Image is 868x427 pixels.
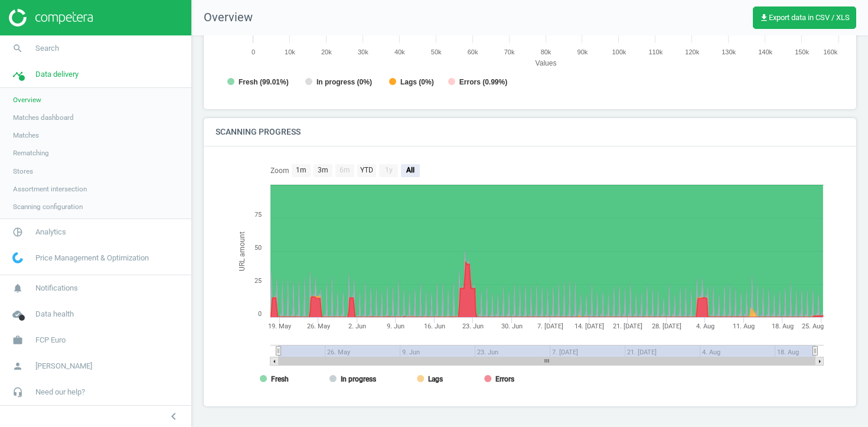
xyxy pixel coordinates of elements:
i: chevron_left [167,409,181,423]
text: 50k [431,48,442,56]
span: Overview [13,95,41,105]
span: Search [35,43,59,54]
tspan: 28. [DATE] [652,322,681,330]
text: 1y [385,166,393,174]
text: 110k [648,48,663,56]
h4: Scanning progress [204,118,312,146]
text: 90k [577,48,588,56]
text: 100k [612,48,626,56]
span: Need our help? [35,387,85,397]
text: YTD [360,166,373,174]
tspan: 11. Aug [733,322,755,330]
i: search [6,37,29,60]
i: work [6,329,29,351]
tspan: Fresh (99.01%) [239,78,289,86]
i: timeline [6,63,29,86]
text: All [406,166,415,174]
span: [PERSON_NAME] [35,361,92,371]
text: 10k [285,48,295,56]
tspan: Fresh [271,375,289,383]
span: FCP Euro [35,335,66,345]
tspan: 4. Aug [696,322,714,330]
text: 160k [823,48,837,56]
span: Export data in CSV / XLS [759,13,850,22]
text: 30k [358,48,368,56]
span: Price Management & Optimization [35,253,149,263]
i: person [6,355,29,377]
tspan: 26. May [307,322,331,330]
text: 70k [504,48,515,56]
tspan: 25. Aug [802,322,824,330]
i: get_app [759,13,769,22]
text: 130k [722,48,736,56]
tspan: Lags [428,375,443,383]
tspan: 21. [DATE] [613,322,642,330]
span: Notifications [35,283,78,294]
i: pie_chart_outlined [6,221,29,243]
text: 1m [296,166,306,174]
tspan: 30. Jun [501,322,523,330]
span: Overview [192,9,253,26]
tspan: 7. [DATE] [537,322,563,330]
text: 25 [254,277,262,285]
tspan: In progress [341,375,376,383]
text: 40k [394,48,405,56]
i: headset_mic [6,381,29,403]
tspan: 19. May [268,322,292,330]
text: Zoom [270,167,289,175]
tspan: Errors (0.99%) [459,78,507,86]
text: 6m [340,166,350,174]
text: 75 [254,211,262,219]
tspan: Lags (0%) [400,78,434,86]
span: Assortment intersection [13,184,87,194]
text: 120k [685,48,699,56]
text: 80k [541,48,552,56]
i: cloud_done [6,303,29,325]
text: 0 [252,48,255,56]
text: 3m [318,166,328,174]
span: Matches [13,131,39,140]
span: Rematching [13,148,49,158]
text: 50 [254,244,262,252]
tspan: 18. Aug [772,322,794,330]
span: Data delivery [35,69,79,80]
button: get_appExport data in CSV / XLS [753,6,856,29]
tspan: 23. Jun [462,322,484,330]
tspan: In progress (0%) [316,78,372,86]
span: Stores [13,167,33,176]
span: Matches dashboard [13,113,74,122]
img: ajHJNr6hYgQAAAAASUVORK5CYII= [9,9,93,27]
text: 140k [758,48,772,56]
tspan: 16. Jun [424,322,445,330]
text: 60k [468,48,478,56]
text: 20k [321,48,332,56]
span: Analytics [35,227,66,237]
span: Scanning configuration [13,202,83,211]
tspan: Errors [495,375,514,383]
button: chevron_left [159,409,188,424]
tspan: 9. Jun [387,322,404,330]
i: notifications [6,277,29,299]
tspan: 14. [DATE] [575,322,604,330]
tspan: Values [536,59,557,67]
text: 150k [795,48,809,56]
span: Data health [35,309,74,320]
img: wGWNvw8QSZomAAAAABJRU5ErkJggg== [12,252,23,263]
tspan: 2. Jun [348,322,366,330]
tspan: URL amount [238,232,246,271]
text: 0 [258,310,262,318]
